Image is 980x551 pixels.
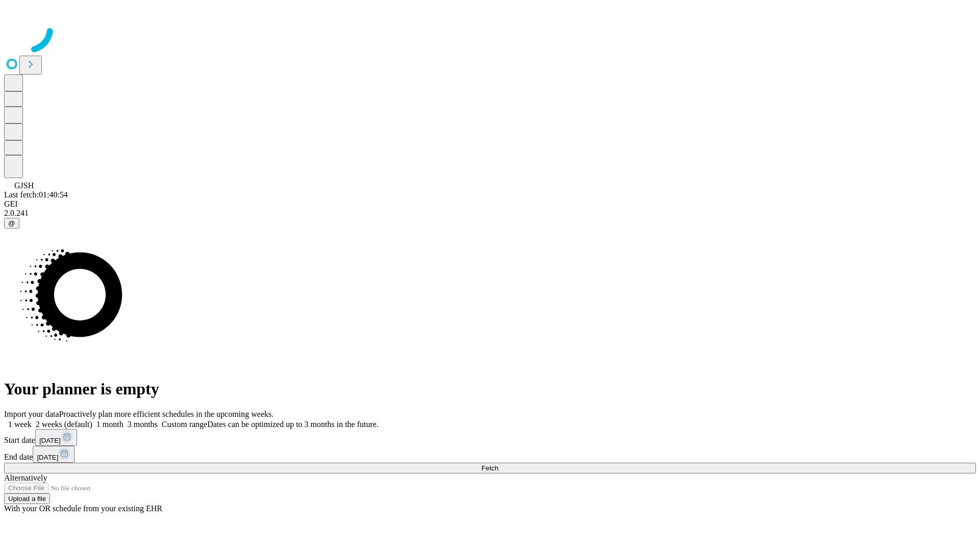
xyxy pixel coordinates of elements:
[4,380,976,398] h1: Your planner is empty
[4,218,19,229] button: @
[4,429,976,446] div: Start date
[39,437,61,444] span: [DATE]
[207,420,378,429] span: Dates can be optimized up to 3 months in the future.
[33,446,75,463] button: [DATE]
[162,420,207,429] span: Custom range
[4,446,976,463] div: End date
[8,420,32,429] span: 1 week
[8,219,15,227] span: @
[4,190,68,199] span: Last fetch: 01:40:54
[4,473,47,482] span: Alternatively
[4,410,59,418] span: Import your data
[96,420,124,429] span: 1 month
[481,464,498,472] span: Fetch
[37,454,58,461] span: [DATE]
[35,429,77,446] button: [DATE]
[4,504,162,513] span: With your OR schedule from your existing EHR
[14,181,34,190] span: GJSH
[4,463,976,473] button: Fetch
[4,493,50,504] button: Upload a file
[59,410,274,418] span: Proactively plan more efficient schedules in the upcoming weeks.
[128,420,158,429] span: 3 months
[4,209,976,218] div: 2.0.241
[4,199,976,209] div: GEI
[36,420,92,429] span: 2 weeks (default)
